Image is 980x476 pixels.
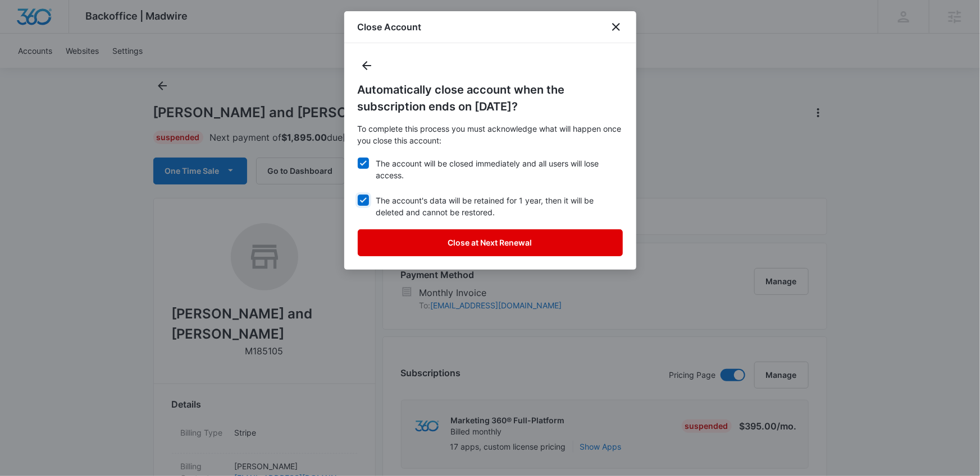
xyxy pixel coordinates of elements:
label: The account will be closed immediately and all users will lose access. [358,158,623,181]
p: To complete this process you must acknowledge what will happen once you close this account: [358,123,623,146]
h1: Close Account [358,20,422,34]
button: Close at Next Renewal [358,229,623,256]
button: close [609,20,623,34]
h5: Automatically close account when the subscription ends on [DATE]? [358,81,623,115]
button: Back [358,57,376,75]
label: The account's data will be retained for 1 year, then it will be deleted and cannot be restored. [358,195,623,218]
